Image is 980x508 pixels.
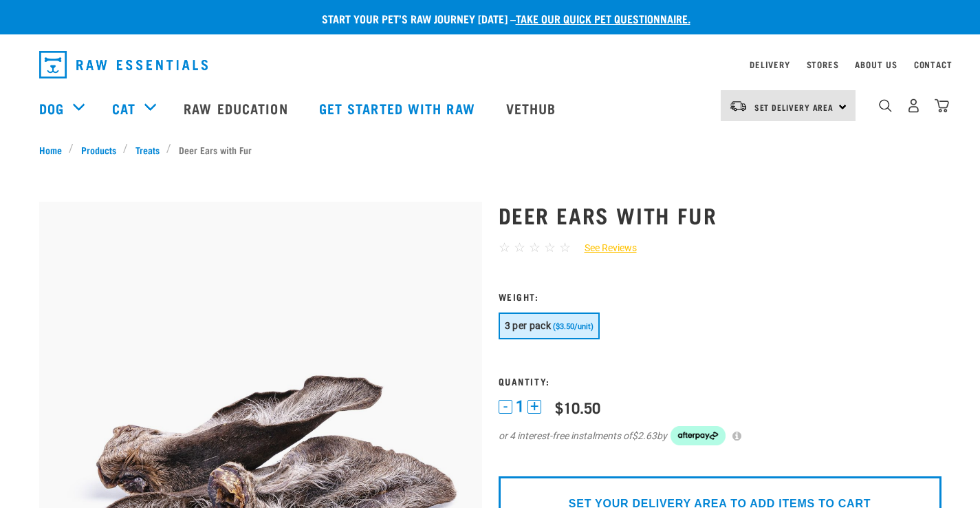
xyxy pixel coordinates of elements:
[935,98,949,113] img: home-icon@2x.png
[39,51,208,78] img: Raw Essentials Logo
[128,142,166,157] a: Treats
[879,99,892,112] img: home-icon-1@2x.png
[499,202,941,227] h1: Deer Ears with Fur
[112,98,135,118] a: Cat
[499,291,941,301] h3: Weight:
[906,98,921,113] img: user.png
[39,98,64,118] a: Dog
[671,426,726,445] img: Afterpay
[555,399,600,416] div: $10.50
[39,142,69,157] a: Home
[499,240,510,255] span: ☆
[632,429,657,443] span: $2.63
[28,45,952,84] nav: dropdown navigation
[729,100,748,112] img: van-moving.png
[499,400,512,414] button: -
[505,320,552,331] span: 3 per pack
[807,62,839,67] a: Stores
[39,142,941,157] nav: breadcrumbs
[170,81,305,136] a: Raw Education
[544,240,556,255] span: ☆
[499,426,941,445] div: or 4 interest-free instalments of by
[914,62,952,67] a: Contact
[74,142,123,157] a: Products
[499,376,941,386] h3: Quantity:
[553,322,594,331] span: ($3.50/unit)
[855,62,897,67] a: About Us
[529,240,541,255] span: ☆
[559,240,571,255] span: ☆
[527,400,541,414] button: +
[305,81,492,136] a: Get started with Raw
[571,241,637,255] a: See Reviews
[516,15,690,21] a: take our quick pet questionnaire.
[492,81,574,136] a: Vethub
[754,105,834,109] span: Set Delivery Area
[750,62,790,67] a: Delivery
[514,240,525,255] span: ☆
[499,313,600,339] button: 3 per pack ($3.50/unit)
[516,399,524,414] span: 1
